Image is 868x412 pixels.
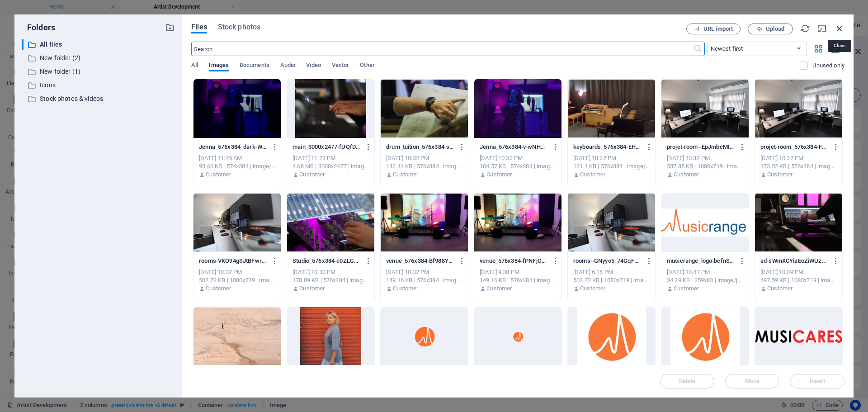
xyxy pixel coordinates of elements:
div: 537.85 KB | 1080x719 | image/jpeg [667,162,743,170]
p: Customer [486,284,512,293]
div: New folder (1) [22,66,175,77]
p: Jenna_576x384_dark-WQKoQsqbAjNqItsJN2_AMQ.jpg [199,143,267,151]
p: Studio_576x384-e0ZLG_jB1Rb1K7vpeaFbQg.jpg [292,257,360,265]
div: [DATE] 10:32 PM [199,268,275,276]
p: main_3000x2477-fUQfDwTUOzrDk9ic8fDnaA.jpg [292,143,360,151]
div: Stock photos & videos [22,93,175,104]
div: 178.89 KB | 576x384 | image/jpeg [292,276,369,284]
div: [DATE] 10:32 PM [667,154,743,162]
div: [DATE] 10:47 PM [667,268,743,276]
div: [DATE] 11:45 AM [199,154,275,162]
div: 121.1 KB | 576x384 | image/jpeg [573,162,650,170]
p: Customer [767,284,793,293]
p: Customer [674,284,699,293]
p: Customer [393,170,418,179]
span: Other [360,60,374,72]
div: [DATE] 10:09 PM [760,268,837,276]
button: Upload [748,24,793,34]
div: [DATE] 11:23 PM [292,154,369,162]
span: All [191,60,198,72]
p: keyboards_576x384-EHPEMG-3HAuieVuWL76TGQ.jpg [573,143,641,151]
span: Upload [766,26,784,32]
p: All files [40,39,158,50]
p: projet-room--EpJmbcMIls4mLyftRi-vQ.JPG [667,143,735,151]
p: Icons [40,80,158,90]
p: venue_576x384-Bf988Y8tiUI3lPTnZq3TJA.jpg [386,257,454,265]
p: Customer [206,284,231,293]
div: 149.16 KB | 576x384 | image/jpeg [480,276,556,284]
p: venue_576x384-fPNFjOrXWb6Q6Ft4_A5vxw.jpg [480,257,547,265]
div: 502.72 KB | 1080x719 | image/jpeg [573,276,650,284]
div: [DATE] 10:32 PM [386,154,462,162]
input: Search [191,42,693,56]
div: 34.29 KB | 259x83 | image/jpeg [667,276,743,284]
i: Reload [800,24,810,33]
div: 497.59 KB | 1080x719 | image/jpeg [760,276,837,284]
p: Customer [767,170,793,179]
div: Icons [22,80,175,91]
div: 502.72 KB | 1080x719 | image/jpeg [199,276,275,284]
div: [DATE] 10:32 PM [573,154,650,162]
span: Stock photos [218,22,260,33]
p: Customer [580,284,605,293]
span: Files [191,22,207,33]
div: 104.57 KB | 574x384 | image/jpeg [480,162,556,170]
p: Folders [22,22,55,33]
div: ​ [22,39,24,50]
button: URL import [686,24,741,34]
p: Jenna_576x384-v-wNH8mv-aItZ4vGDKQ_MA.jpg [480,143,547,151]
div: 142.44 KB | 576x384 | image/jpeg [386,162,462,170]
p: New folder (2) [40,53,158,63]
p: Customer [393,284,418,293]
p: Customer [486,170,512,179]
span: Audio [280,60,295,72]
span: Images [209,60,229,72]
p: Customer [299,170,325,179]
p: drum_tuition_576x384-sNyPdkChZAXV1ySlSsOJpg.jpg [386,143,454,151]
i: Minimize [817,24,827,33]
div: [DATE] 10:32 PM [760,154,837,162]
p: musicrange_logo-bcfnSMimapzPnLzYzLajyg.jpg [667,257,735,265]
span: Vector [332,60,349,72]
div: [DATE] 10:32 PM [480,154,556,162]
div: [DATE] 6:16 PM [573,268,650,276]
p: projet-room_576x384-FzaqqEIrLuU1UvxK7071oQ.jpg [760,143,828,151]
p: Stock photos & videos [40,94,158,104]
div: [DATE] 9:38 PM [480,268,556,276]
p: rooms--GNyyo5_74GqFEaCdGV80g.JPG [573,257,641,265]
i: Create new folder [165,23,175,33]
div: 173.52 KB | 576x384 | image/jpeg [760,162,837,170]
div: 4.68 MB | 3000x2477 | image/jpeg [292,162,369,170]
p: New folder (1) [40,66,158,77]
div: 149.16 KB | 576x384 | image/jpeg [386,276,462,284]
p: rooms-VKO94gSJtBFwr8OvP36syg.JPG [199,257,267,265]
div: [DATE] 10:32 PM [386,268,462,276]
span: Documents [240,60,269,72]
p: Customer [674,170,699,179]
p: ad-sWmXCYiaEoZiWUzx0bEYkw.jpg [760,257,828,265]
div: 93.66 KB | 574x384 | image/jpeg [199,162,275,170]
p: Customer [299,284,325,293]
span: URL import [703,26,733,32]
p: Displays only files that are not in use on the website. Files added during this session can still... [812,62,844,70]
p: Customer [206,170,231,179]
span: Video [306,60,321,72]
div: New folder (2) [22,52,175,64]
p: Customer [580,170,605,179]
div: [DATE] 10:32 PM [292,268,369,276]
